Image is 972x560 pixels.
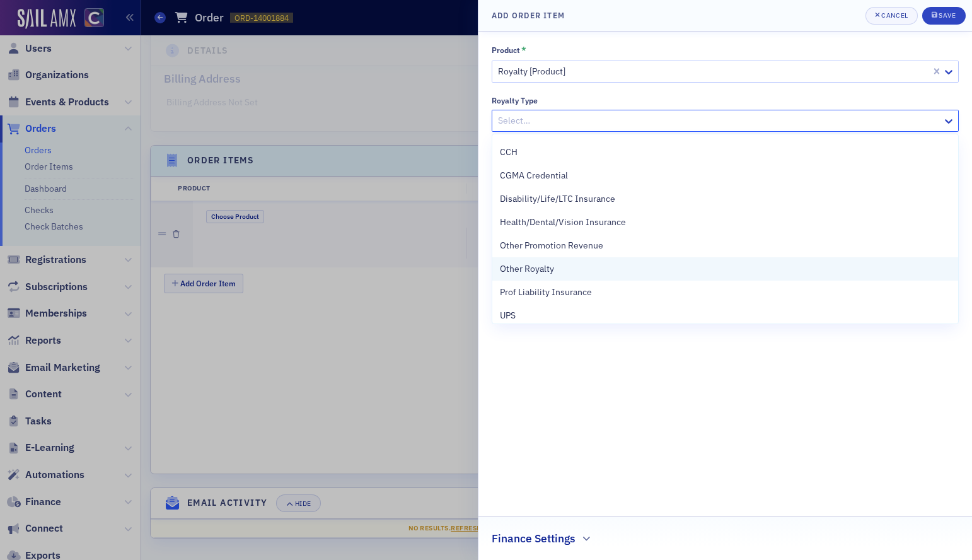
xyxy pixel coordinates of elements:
span: Health/Dental/Vision Insurance [500,216,626,229]
button: Save [922,7,966,25]
span: CGMA Credential [500,169,568,182]
span: Prof Liability Insurance [500,286,592,299]
div: Product [492,45,520,55]
button: Cancel [865,7,918,25]
span: Disability/Life/LTC Insurance [500,192,615,206]
div: Royalty Type [492,96,538,105]
div: Save [939,12,956,19]
span: CCH [500,146,518,159]
h4: Add Order Item [492,9,565,21]
h2: Finance Settings [492,530,576,547]
abbr: This field is required [521,45,526,56]
div: Cancel [881,12,908,19]
span: Other Promotion Revenue [500,239,603,252]
span: Other Royalty [500,262,554,276]
span: UPS [500,309,516,322]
